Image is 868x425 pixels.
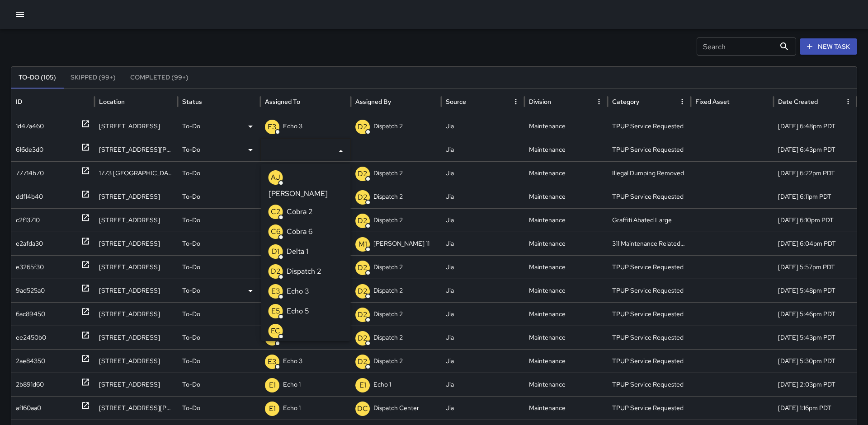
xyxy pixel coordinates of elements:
div: Maintenance [524,255,608,279]
div: TPUP Service Requested [608,373,691,396]
p: To-Do [182,279,200,302]
div: 2ae84350 [16,350,45,373]
div: 10/14/2025, 2:03pm PDT [774,373,857,396]
p: D2 [358,309,368,320]
div: 10/14/2025, 6:22pm PDT [774,161,857,185]
div: 10/14/2025, 5:57pm PDT [774,255,857,279]
p: Dispatch 2 [373,279,403,302]
div: Maintenance [524,114,608,138]
p: Echo 1 [283,373,301,396]
div: Maintenance [524,279,608,302]
div: 10/14/2025, 6:43pm PDT [774,138,857,161]
div: Maintenance [524,302,608,326]
p: Echo 1 [283,397,301,420]
div: ee2450b0 [16,326,46,349]
div: 10/14/2025, 6:48pm PDT [774,114,857,138]
div: TPUP Service Requested [608,138,691,161]
p: DC [357,403,368,414]
p: To-Do [182,115,200,138]
p: D2 [358,121,368,132]
div: Jia [441,302,524,326]
button: To-Do (105) [11,67,63,89]
button: Skipped (99+) [63,67,123,89]
p: Dispatch 2 [373,115,403,138]
button: Date Created column menu [842,95,854,108]
button: Completed (99+) [123,67,196,89]
div: Maintenance [524,208,608,232]
p: E3 [271,286,280,297]
p: Dispatch 2 [373,350,403,373]
div: c2f13710 [16,209,40,232]
p: To-Do [182,373,200,396]
p: Delta 1 [287,246,308,257]
p: [PERSON_NAME] [269,188,328,199]
div: ddf14b40 [16,185,43,208]
div: 1d47a460 [16,115,44,138]
div: 10/14/2025, 1:16pm PDT [774,396,857,420]
p: E3 [268,356,277,367]
p: To-Do [182,303,200,326]
p: Dispatch 2 [373,303,403,326]
p: Echo 3 [287,286,309,297]
div: 10/14/2025, 5:30pm PDT [774,349,857,373]
div: TPUP Service Requested [608,302,691,326]
p: To-Do [182,162,200,185]
p: E3 [268,121,277,132]
div: Jia [441,114,524,138]
div: Jia [441,349,524,373]
p: Echo 3 [283,115,302,138]
p: M1 [359,239,367,250]
div: 2000 Franklin Street [94,349,178,373]
p: EC [271,326,280,336]
p: Cobra 2 [287,206,313,217]
div: Jia [441,396,524,420]
div: Jia [441,208,524,232]
button: Close [335,145,347,158]
div: Maintenance [524,326,608,349]
div: TPUP Service Requested [608,185,691,208]
p: Dispatch 2 [373,209,403,232]
div: Maintenance [524,373,608,396]
div: Maintenance [524,232,608,255]
div: Assigned To [265,98,300,106]
div: e3265f30 [16,256,44,279]
div: 405 9th Street [94,302,178,326]
p: E1 [359,380,366,391]
div: 10/14/2025, 6:10pm PDT [774,208,857,232]
p: Dispatch Center [373,397,419,420]
div: 376 19th Street [94,373,178,396]
button: New Task [800,38,857,55]
div: TPUP Service Requested [608,114,691,138]
div: 440 11th Street [94,208,178,232]
div: Maintenance [524,185,608,208]
div: Fixed Asset [695,98,730,106]
p: To-Do [182,326,200,349]
p: D2 [358,262,368,273]
div: 2b891d60 [16,373,44,396]
p: Dispatch 2 [287,266,321,277]
div: Maintenance [524,161,608,185]
div: Source [446,98,466,106]
p: Echo 3 [283,350,302,373]
div: Assigned By [355,98,391,106]
div: 10/14/2025, 6:11pm PDT [774,185,857,208]
div: Jia [441,255,524,279]
p: C6 [271,226,281,237]
p: D2 [358,356,368,367]
div: 1773 Broadway [94,161,178,185]
div: TPUP Service Requested [608,279,691,302]
div: 9ad525a0 [16,279,45,302]
p: Echo 1 [373,373,391,396]
p: To-Do [182,397,200,420]
div: 2121 Harrison Street [94,138,178,161]
p: E5 [271,306,280,317]
p: Dispatch 2 [373,185,403,208]
p: To-Do [182,232,200,255]
div: e2afda30 [16,232,43,255]
div: Jia [441,279,524,302]
div: Jia [441,185,524,208]
p: To-Do [182,209,200,232]
p: AJ [271,172,280,183]
button: Category column menu [676,95,689,108]
div: Jia [441,326,524,349]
